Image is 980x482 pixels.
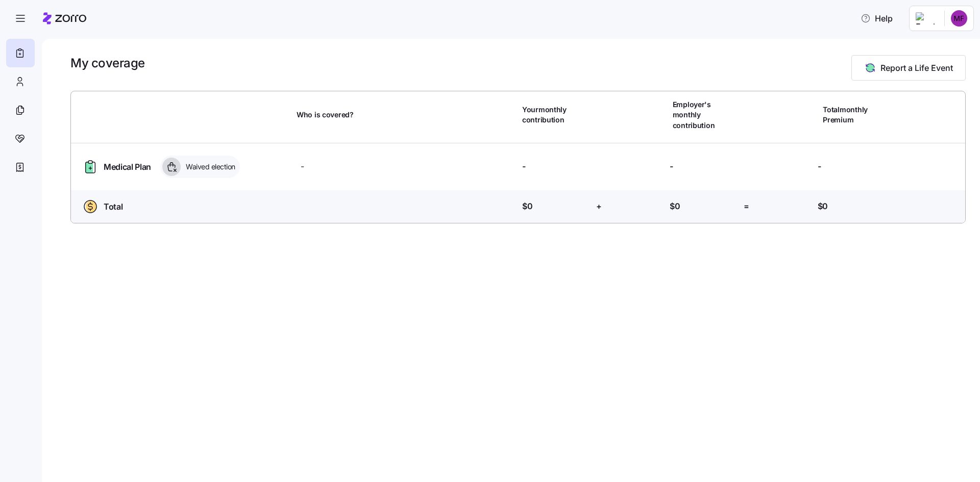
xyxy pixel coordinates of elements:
[522,105,589,125] span: Your monthly contribution
[861,12,893,24] span: Help
[522,200,532,213] span: $0
[596,200,602,213] span: +
[916,12,936,24] img: Employer logo
[70,55,145,71] h1: My coverage
[104,161,151,173] span: Medical Plan
[818,160,821,173] span: -
[301,160,304,173] span: -
[851,55,966,81] button: Report a Life Event
[852,8,901,29] button: Help
[522,160,526,173] span: -
[673,99,740,131] span: Employer's monthly contribution
[297,110,354,120] span: Who is covered?
[670,200,680,213] span: $0
[104,200,122,213] span: Total
[818,200,828,213] span: $0
[951,10,967,27] img: ab950ebd7c731523cc3f55f7534ab0d0
[744,200,749,213] span: =
[823,105,890,125] span: Total monthly Premium
[670,160,673,173] span: -
[183,162,235,172] span: Waived election
[880,62,953,74] span: Report a Life Event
